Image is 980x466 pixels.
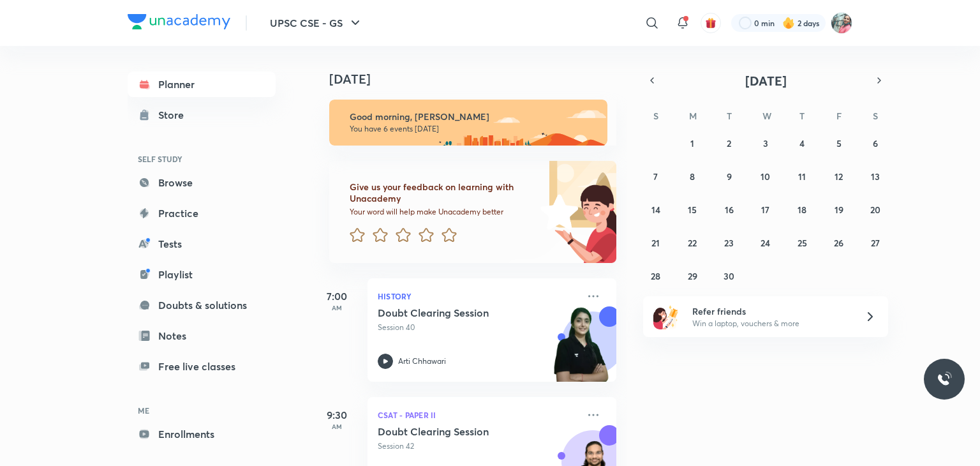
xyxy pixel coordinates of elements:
[311,407,362,423] h5: 9:30
[653,110,658,122] abbr: Sunday
[128,102,276,128] a: Store
[128,14,230,29] img: Company Logo
[761,170,770,183] abbr: September 10, 2025
[719,166,739,186] button: September 9, 2025
[128,354,276,379] a: Free live classes
[350,111,596,123] h6: Good morning, [PERSON_NAME]
[755,199,776,220] button: September 17, 2025
[651,237,660,249] abbr: September 21, 2025
[829,199,849,220] button: September 19, 2025
[829,232,849,253] button: September 26, 2025
[798,170,806,183] abbr: September 11, 2025
[782,17,795,29] img: streak
[834,237,843,249] abbr: September 26, 2025
[646,266,666,286] button: September 28, 2025
[546,306,616,395] img: unacademy
[128,400,276,421] h6: ME
[128,148,276,170] h6: SELF STUDY
[497,161,616,263] img: feedback_image
[128,200,276,226] a: Practice
[792,166,812,186] button: September 11, 2025
[128,292,276,318] a: Doubts & solutions
[682,166,702,186] button: September 8, 2025
[646,232,666,253] button: September 21, 2025
[835,204,843,216] abbr: September 19, 2025
[350,181,536,204] h6: Give us your feedback on learning with Unacademy
[836,137,842,149] abbr: September 5, 2025
[763,137,768,149] abbr: September 3, 2025
[719,266,739,286] button: September 30, 2025
[128,262,276,287] a: Playlist
[873,137,878,149] abbr: September 6, 2025
[128,323,276,349] a: Notes
[682,133,702,153] button: September 1, 2025
[705,17,716,29] img: avatar
[651,204,660,216] abbr: September 14, 2025
[792,199,812,220] button: September 18, 2025
[799,110,805,122] abbr: Thursday
[378,306,537,319] h5: Doubt Clearing Session
[829,133,849,153] button: September 5, 2025
[745,72,787,89] span: [DATE]
[798,237,807,249] abbr: September 25, 2025
[724,237,734,249] abbr: September 23, 2025
[688,237,697,249] abbr: September 22, 2025
[724,270,734,282] abbr: September 30, 2025
[865,133,886,153] button: September 6, 2025
[871,170,880,183] abbr: September 13, 2025
[311,423,362,430] p: AM
[690,170,695,183] abbr: September 8, 2025
[865,199,886,220] button: September 20, 2025
[692,304,849,318] h6: Refer friends
[651,270,660,282] abbr: September 28, 2025
[865,232,886,253] button: September 27, 2025
[829,166,849,186] button: September 12, 2025
[350,124,596,134] p: You have 6 events [DATE]
[761,204,769,216] abbr: September 17, 2025
[719,199,739,220] button: September 16, 2025
[688,204,697,216] abbr: September 15, 2025
[719,133,739,153] button: September 2, 2025
[311,304,362,312] p: AM
[646,166,666,186] button: September 7, 2025
[350,207,536,217] p: Your word will help make Unacademy better
[378,289,578,304] p: History
[311,289,362,304] h5: 7:00
[701,13,721,33] button: avatar
[128,421,276,447] a: Enrollments
[873,110,878,122] abbr: Saturday
[329,71,629,87] h4: [DATE]
[831,12,852,34] img: Prerna Pathak
[262,10,371,36] button: UPSC CSE - GS
[378,322,578,333] p: Session 40
[761,237,770,249] abbr: September 24, 2025
[682,232,702,253] button: September 22, 2025
[799,137,805,149] abbr: September 4, 2025
[653,170,658,183] abbr: September 7, 2025
[378,425,537,438] h5: Doubt Clearing Session
[653,304,679,329] img: referral
[792,133,812,153] button: September 4, 2025
[158,107,191,123] div: Store
[329,100,607,146] img: morning
[871,237,880,249] abbr: September 27, 2025
[835,170,843,183] abbr: September 12, 2025
[692,318,849,329] p: Win a laptop, vouchers & more
[646,199,666,220] button: September 14, 2025
[755,232,776,253] button: September 24, 2025
[378,440,578,452] p: Session 42
[661,71,870,89] button: [DATE]
[128,231,276,257] a: Tests
[128,71,276,97] a: Planner
[792,232,812,253] button: September 25, 2025
[755,166,776,186] button: September 10, 2025
[689,110,697,122] abbr: Monday
[682,266,702,286] button: September 29, 2025
[798,204,806,216] abbr: September 18, 2025
[762,110,771,122] abbr: Wednesday
[688,270,697,282] abbr: September 29, 2025
[398,356,446,367] p: Arti Chhawari
[719,232,739,253] button: September 23, 2025
[727,170,732,183] abbr: September 9, 2025
[727,110,732,122] abbr: Tuesday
